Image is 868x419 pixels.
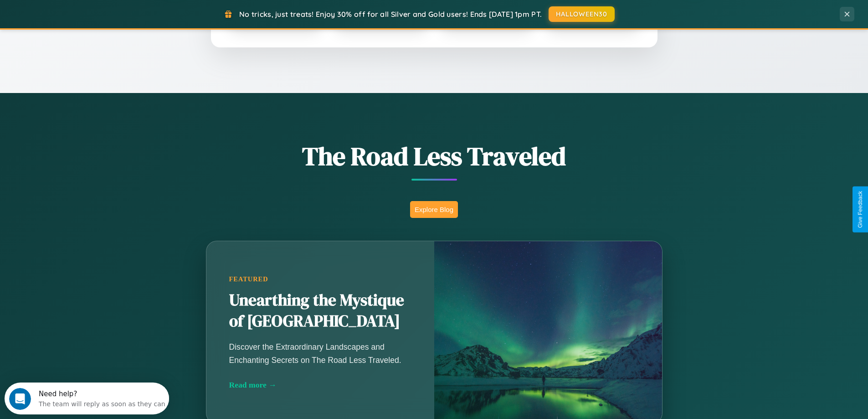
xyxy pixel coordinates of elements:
div: The team will reply as soon as they can [34,15,161,25]
div: Open Intercom Messenger [4,4,169,29]
h2: Unearthing the Mystique of [GEOGRAPHIC_DATA] [229,290,411,332]
button: Explore Blog [410,201,458,218]
div: Give Feedback [857,191,863,228]
div: Featured [229,275,411,283]
span: No tricks, just treats! Enjoy 30% off for all Silver and Gold users! Ends [DATE] 1pm PT. [239,10,542,19]
h1: The Road Less Traveled [161,139,708,174]
iframe: Intercom live chat [9,388,31,410]
button: HALLOWEEN30 [549,6,615,22]
iframe: Intercom live chat discovery launcher [5,383,169,414]
div: Read more → [229,380,411,390]
p: Discover the Extraordinary Landscapes and Enchanting Secrets on The Road Less Traveled. [229,341,411,366]
div: Need help? [34,8,161,15]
